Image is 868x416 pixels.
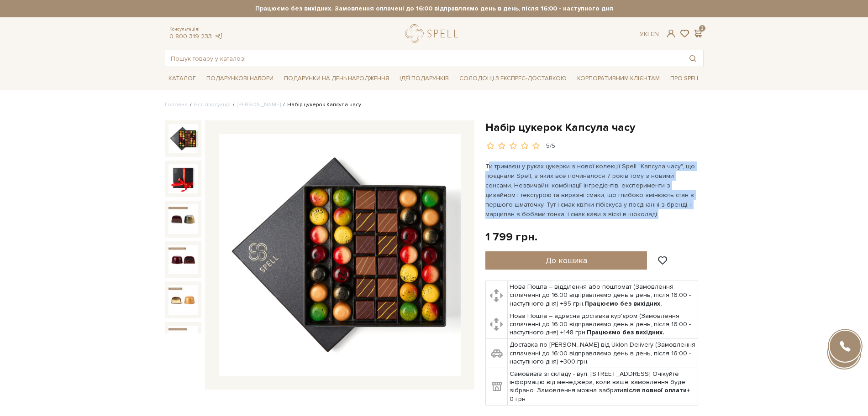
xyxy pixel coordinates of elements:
[219,134,461,376] img: Набір цукерок Капсула часу
[168,326,198,355] img: Набір цукерок Капсула часу
[587,328,664,336] b: Працюємо без вихідних.
[165,50,682,67] input: Пошук товару у каталозі
[651,30,659,38] a: En
[573,71,663,86] a: Корпоративним клієнтам
[667,72,703,86] span: Про Spell
[647,30,649,38] span: |
[405,24,462,43] a: logo
[485,251,647,270] button: До кошика
[546,255,587,265] span: До кошика
[168,164,198,193] img: Набір цукерок Капсула часу
[485,230,537,244] div: 1 799 грн.
[168,124,198,153] img: Набір цукерок Капсула часу
[281,101,361,109] li: Набір цукерок Капсула часу
[214,32,223,40] a: telegram
[165,72,200,86] span: Каталог
[194,101,231,108] a: Вся продукція
[508,310,698,339] td: Нова Пошта – адресна доставка кур'єром (Замовлення сплаченні до 16:00 відправляємо день в день, п...
[508,368,698,406] td: Самовивіз зі складу - вул. [STREET_ADDRESS] Очікуйте інформацію від менеджера, коли ваше замовлен...
[168,204,198,234] img: Набір цукерок Капсула часу
[396,72,452,86] span: Ідеї подарунків
[246,5,623,13] strong: Працюємо без вихідних. Замовлення оплачені до 16:00 відправляємо день в день, після 16:00 - насту...
[640,30,659,38] div: Ук
[485,161,700,219] p: Ти тримаєш у руках цукерки з нової колекції Spell "Капсула часу", що поєднали Spell, з яких все п...
[168,285,198,314] img: Набір цукерок Капсула часу
[508,281,698,310] td: Нова Пошта – відділення або поштомат (Замовлення сплаченні до 16:00 відправляємо день в день, піс...
[546,142,555,151] div: 5/5
[623,386,687,394] b: після повної оплати
[203,72,277,86] span: Подарункові набори
[237,101,281,108] a: [PERSON_NAME]
[165,101,188,108] a: Головна
[508,339,698,368] td: Доставка по [PERSON_NAME] від Uklon Delivery (Замовлення сплаченні до 16:00 відправляємо день в д...
[169,26,223,32] span: Консультація:
[485,120,704,135] h1: Набір цукерок Капсула часу
[280,72,393,86] span: Подарунки на День народження
[169,32,212,40] a: 0 800 319 233
[168,245,198,274] img: Набір цукерок Капсула часу
[456,71,570,86] a: Солодощі з експрес-доставкою
[682,50,703,67] button: Пошук товару у каталозі
[584,300,662,307] b: Працюємо без вихідних.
